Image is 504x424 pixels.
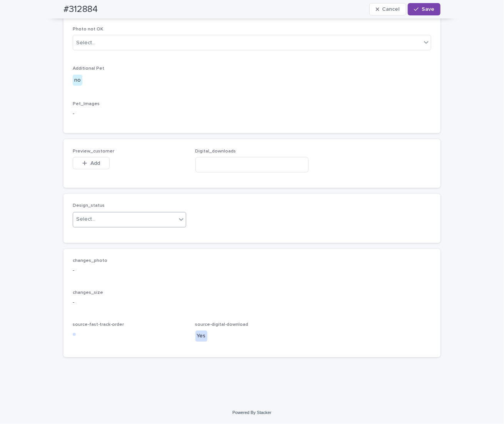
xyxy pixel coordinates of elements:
[422,7,434,12] span: Save
[382,7,400,12] span: Cancel
[73,75,82,86] div: no
[73,323,124,327] span: source-fast-track-order
[73,27,103,32] span: Photo not OK
[63,4,98,15] h2: #312884
[408,3,441,15] button: Save
[232,411,271,415] a: Powered By Stacker
[73,259,107,263] span: changes_photo
[73,267,431,275] p: -
[73,66,104,71] span: Additional Pet
[369,3,406,15] button: Cancel
[195,149,236,154] span: Digital_downloads
[195,331,207,342] div: Yes
[76,216,95,224] div: Select...
[90,161,100,166] span: Add
[73,291,103,295] span: changes_size
[76,39,95,47] div: Select...
[73,149,114,154] span: Preview_customer
[73,102,100,106] span: Pet_Images
[73,110,431,118] p: -
[195,323,249,327] span: source-digital-download
[73,157,110,169] button: Add
[73,204,105,208] span: Design_status
[73,299,431,307] p: -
